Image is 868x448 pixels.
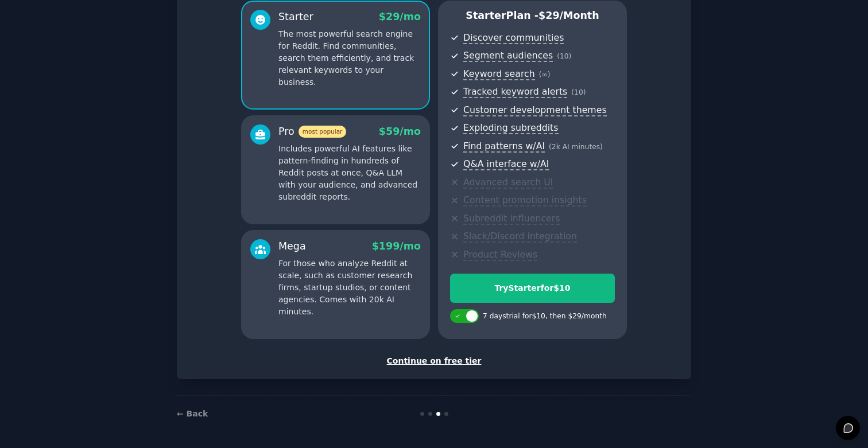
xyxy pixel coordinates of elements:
[177,409,208,418] a: ← Back
[278,124,346,139] div: Pro
[451,282,614,294] div: Try Starter for $10
[189,355,679,367] div: Continue on free tier
[450,9,615,23] p: Starter Plan -
[278,239,306,254] div: Mega
[463,177,553,189] span: Advanced search UI
[278,10,313,24] div: Starter
[549,143,603,151] span: ( 2k AI minutes )
[571,88,586,96] span: ( 10 )
[463,231,577,243] span: Slack/Discord integration
[463,213,560,225] span: Subreddit influencers
[278,258,421,318] p: For those who analyze Reddit at scale, such as customer research firms, startup studios, or conte...
[483,311,607,322] div: 7 days trial for $10 , then $ 29 /month
[372,240,421,252] span: $ 199 /mo
[463,86,567,98] span: Tracked keyword alerts
[463,32,564,44] span: Discover communities
[379,126,421,137] span: $ 59 /mo
[278,28,421,88] p: The most powerful search engine for Reddit. Find communities, search them efficiently, and track ...
[379,11,421,22] span: $ 29 /mo
[278,143,421,203] p: Includes powerful AI features like pattern-finding in hundreds of Reddit posts at once, Q&A LLM w...
[557,52,571,60] span: ( 10 )
[463,68,535,80] span: Keyword search
[463,194,587,207] span: Content promotion insights
[450,274,615,303] button: TryStarterfor$10
[539,71,551,79] span: ( ∞ )
[463,50,553,62] span: Segment audiences
[463,158,549,170] span: Q&A interface w/AI
[299,126,347,138] span: most popular
[463,141,545,153] span: Find patterns w/AI
[538,10,599,21] span: $ 29 /month
[463,104,607,116] span: Customer development themes
[463,249,537,261] span: Product Reviews
[463,122,558,134] span: Exploding subreddits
